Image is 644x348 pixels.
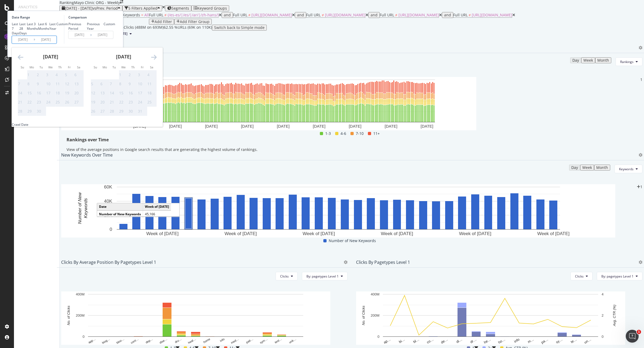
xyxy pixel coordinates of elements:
input: End Date [35,36,57,43]
button: Day [570,57,581,63]
small: Su [21,65,24,69]
div: 19 [91,99,95,105]
div: 16 [129,90,133,96]
div: 3 [46,72,48,77]
button: Week [580,165,594,171]
div: 7 [110,81,112,87]
text: [DATE] [385,124,397,129]
text: 2 [602,313,603,317]
td: Not available. Wednesday, September 3, 2025 [46,70,55,79]
div: 27 [100,109,105,114]
div: Day [571,165,578,170]
div: Add Filter [155,20,172,24]
text: Number of New [77,192,82,224]
small: Fr [141,65,144,69]
div: 11 [147,81,152,87]
button: Rankings [616,57,642,66]
div: 17 [138,90,142,96]
div: Crawl Date [12,122,28,127]
div: Clicks by pagetypes Level 1 [356,260,410,265]
div: 4 [147,72,149,77]
text: bi… [398,337,406,344]
text: bl… [412,337,420,344]
div: Last Year [49,22,56,31]
div: 1 [640,77,642,82]
td: Not available. Tuesday, October 7, 2025 [109,79,119,88]
div: Month [596,165,608,170]
div: 24 [138,99,142,105]
small: Sa [77,65,80,69]
span: Rankings [620,60,634,64]
div: 21 [18,99,22,105]
div: 28 [18,109,22,114]
td: Not available. Thursday, October 16, 2025 [128,88,138,98]
td: Not available. Saturday, September 27, 2025 [74,98,83,107]
span: ≠ [322,12,324,17]
svg: A chart. [356,291,625,345]
button: and [442,12,453,18]
span: 1 [637,330,641,334]
td: Not available. Monday, September 15, 2025 [27,88,36,98]
button: Month [594,165,610,171]
small: Mo [103,65,107,69]
div: Last 28 Days [19,22,27,35]
div: 15 [27,90,32,96]
div: 27 [74,99,79,105]
td: Not available. Wednesday, October 22, 2025 [119,98,128,107]
div: Comparison [68,15,115,20]
text: 400M [371,292,379,296]
text: 200M [371,313,379,317]
span: Full URL [453,12,468,17]
td: Not available. Thursday, September 11, 2025 [55,79,65,88]
div: 23 [129,99,133,105]
span: (/es-es/|/es/|/ar/|/zh-hans/) [168,12,219,17]
small: Th [58,65,62,69]
td: Not available. Wednesday, October 1, 2025 [119,70,128,79]
span: Keywords [619,167,634,171]
div: 10 [138,81,142,87]
span: [DATE] - [DATE] [65,6,93,11]
td: Not available. Monday, October 27, 2025 [100,107,109,116]
div: and [297,13,304,17]
div: Previous Period [68,22,87,31]
small: We [48,65,53,69]
button: and [295,12,306,18]
div: 18 [56,90,60,96]
span: 11+ [373,130,380,137]
div: 1 [640,184,642,190]
text: 400M [76,292,85,296]
svg: A chart. [61,184,615,238]
button: Clicks [276,272,298,280]
span: [URL][DOMAIN_NAME] [325,12,365,17]
td: Not available. Friday, September 26, 2025 [65,98,74,107]
td: Not available. Monday, September 8, 2025 [27,79,36,88]
span: = [141,12,143,17]
small: Su [94,65,97,69]
div: and [224,13,231,17]
div: 62.55 % URLs ( 69K on 110K ) [164,25,212,31]
td: Not available. Friday, October 17, 2025 [138,88,147,98]
td: Not available. Thursday, October 30, 2025 [128,107,138,116]
td: Not available. Wednesday, October 8, 2025 [119,79,128,88]
div: 22 [119,99,123,105]
div: Last 7 Days [12,22,19,35]
div: 5 [65,72,67,77]
div: A chart. [61,291,330,345]
td: Not available. Tuesday, September 23, 2025 [36,98,46,107]
text: home [203,337,211,344]
div: Analytics [18,4,55,10]
button: Clicks [570,272,592,280]
text: [DATE] [277,124,290,129]
td: Not available. Tuesday, October 14, 2025 [109,88,119,98]
div: 1 [119,72,121,77]
div: 29 [27,109,32,114]
button: Week [581,57,595,63]
td: Not available. Tuesday, September 30, 2025 [36,107,46,116]
div: Custom [104,22,115,26]
text: 40K [104,199,112,204]
td: Not available. Tuesday, September 9, 2025 [36,79,46,88]
div: 20 [74,90,79,96]
button: [DATE] - [DATE]vsPrev. Period [60,5,122,11]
